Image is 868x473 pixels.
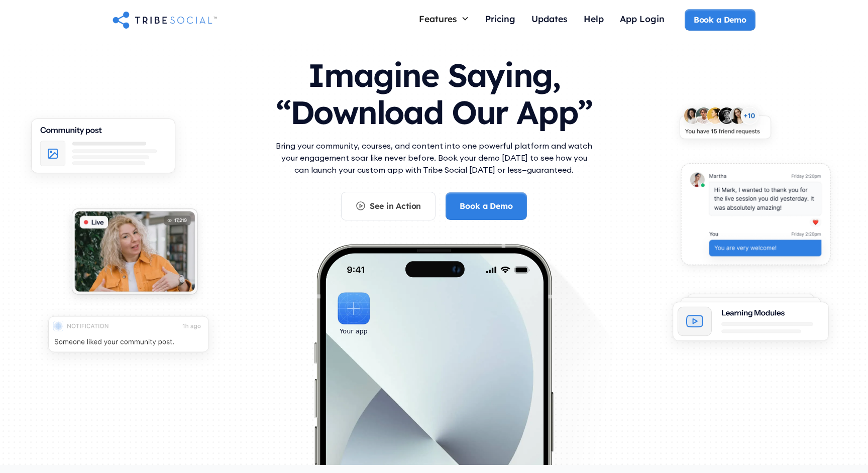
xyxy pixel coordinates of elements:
[685,9,755,30] a: Book a Demo
[660,286,842,358] img: An illustration of Learning Modules
[411,9,477,28] div: Features
[576,9,612,31] a: Help
[531,13,568,24] div: Updates
[273,140,595,176] p: Bring your community, courses, and content into one powerful platform and watch your engagement s...
[485,13,515,24] div: Pricing
[620,13,665,24] div: App Login
[446,192,526,219] a: Book a Demo
[340,326,367,337] div: Your app
[612,9,673,31] a: App Login
[35,306,223,369] img: An illustration of push notification
[113,10,217,30] a: home
[341,192,436,220] a: See in Action
[18,109,189,190] img: An illustration of Community Feed
[523,9,576,31] a: Updates
[61,200,208,308] img: An illustration of Live video
[477,9,523,31] a: Pricing
[669,155,842,280] img: An illustration of chat
[273,47,595,136] h1: Imagine Saying, “Download Our App”
[584,13,604,24] div: Help
[370,200,421,211] div: See in Action
[419,13,457,24] div: Features
[669,99,782,153] img: An illustration of New friends requests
